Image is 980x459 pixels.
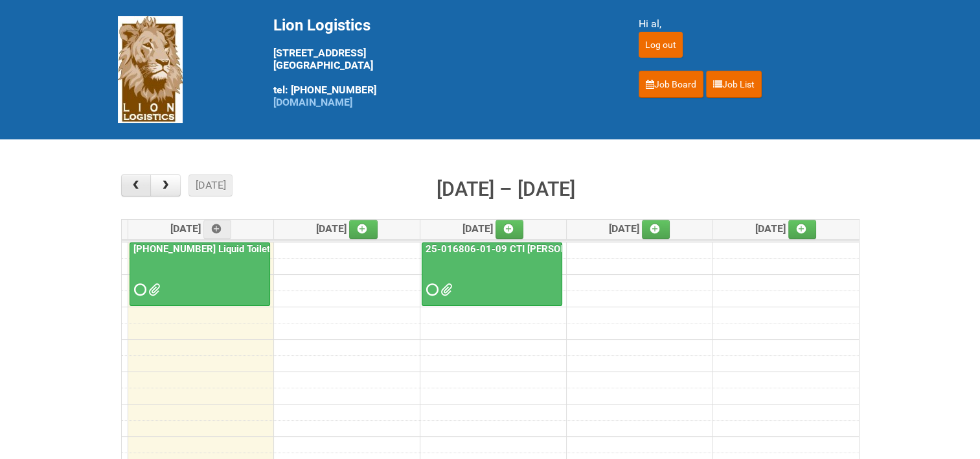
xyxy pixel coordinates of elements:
h2: [DATE] – [DATE] [437,174,575,204]
a: Add an event [642,220,670,239]
a: Add an event [496,220,524,239]
a: Lion Logistics [118,63,183,75]
a: [PHONE_NUMBER] Liquid Toilet Bowl Cleaner - Mailing 2 [130,242,270,307]
img: Lion Logistics [118,16,183,123]
span: [DATE] [170,222,232,235]
input: Log out [639,32,683,58]
span: Requested [426,285,435,294]
a: Job List [706,71,762,98]
span: [DATE] [755,222,817,235]
a: 25-016806-01-09 CTI [PERSON_NAME] Bar Superior HUT [422,242,562,307]
a: [PHONE_NUMBER] Liquid Toilet Bowl Cleaner - Mailing 2 [131,243,382,255]
span: LPF - 25-016806-01-09 CTI Dove CM Bar Superior HUT.xlsx Dove CM Usage Instructions.pdf MDN - 25-0... [440,285,450,294]
span: Requested [134,285,143,294]
a: Job Board [639,71,703,98]
a: Add an event [349,220,378,239]
div: [STREET_ADDRESS] [GEOGRAPHIC_DATA] tel: [PHONE_NUMBER] [273,16,606,108]
a: Add an event [788,220,817,239]
div: Hi al, [639,16,863,32]
a: 25-016806-01-09 CTI [PERSON_NAME] Bar Superior HUT [423,243,682,255]
span: Labels Mailing 2 24-096164-01-08 Toilet Bowl Cleaner.xlsx MOR_Mailing 2 24-096164-01-08.xlsm LPF ... [148,285,157,294]
span: [DATE] [609,222,670,235]
button: [DATE] [188,174,233,196]
a: [DOMAIN_NAME] [273,96,352,108]
span: [DATE] [462,222,524,235]
span: Lion Logistics [273,16,370,34]
a: Add an event [203,220,232,239]
span: [DATE] [316,222,378,235]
